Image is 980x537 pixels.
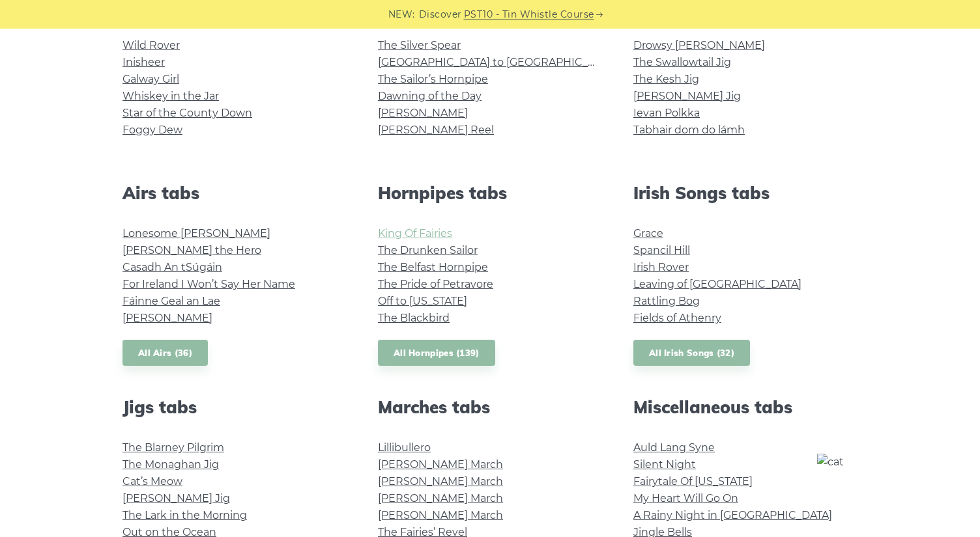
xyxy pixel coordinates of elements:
[633,244,690,256] a: Spancil Hill
[633,90,741,102] a: [PERSON_NAME] Jig
[122,509,247,521] a: The Lark in the Morning
[378,340,495,366] a: All Hornpipes (139)
[633,458,696,471] a: Silent Night
[378,90,482,102] a: Dawning of the Day
[378,244,478,256] a: The Drunken Sailor
[378,39,461,51] a: The Silver Spear
[633,261,689,273] a: Irish Rover
[122,278,295,290] a: For Ireland I Won’t Say Her Name
[122,124,182,136] a: Foggy Dew
[633,397,857,417] h2: Miscellaneous tabs
[633,183,857,203] h2: Irish Songs tabs
[378,458,503,471] a: [PERSON_NAME] March
[633,312,721,324] a: Fields of Athenry
[633,475,753,488] a: Fairytale Of [US_STATE]
[122,56,165,68] a: Inisheer
[633,39,765,51] a: Drowsy [PERSON_NAME]
[122,90,219,102] a: Whiskey in the Jar
[378,107,468,119] a: [PERSON_NAME]
[122,492,230,504] a: [PERSON_NAME] Jig
[122,244,261,256] a: [PERSON_NAME] the Hero
[633,492,738,504] a: My Heart Will Go On
[122,295,220,307] a: Fáinne Geal an Lae
[633,73,699,85] a: The Kesh Jig
[633,278,801,290] a: Leaving of [GEOGRAPHIC_DATA]
[464,7,594,22] a: PST10 - Tin Whistle Course
[388,7,415,22] span: NEW:
[378,124,494,136] a: [PERSON_NAME] Reel
[122,397,347,417] h2: Jigs tabs
[122,340,208,366] a: All Airs (36)
[122,261,222,273] a: Casadh An tSúgáin
[633,124,745,136] a: Tabhair dom do lámh
[378,261,488,273] a: The Belfast Hornpipe
[378,278,493,290] a: The Pride of Petravore
[378,475,503,488] a: [PERSON_NAME] March
[122,183,347,203] h2: Airs tabs
[122,73,179,85] a: Galway Girl
[378,183,602,203] h2: Hornpipes tabs
[633,340,750,366] a: All Irish Songs (32)
[633,56,731,68] a: The Swallowtail Jig
[122,441,224,454] a: The Blarney Pilgrim
[633,295,700,307] a: Rattling Bog
[378,73,488,85] a: The Sailor’s Hornpipe
[378,397,602,417] h2: Marches tabs
[122,458,219,471] a: The Monaghan Jig
[378,441,431,454] a: Lillibullero
[633,509,832,521] a: A Rainy Night in [GEOGRAPHIC_DATA]
[633,227,663,240] a: Grace
[122,312,212,324] a: [PERSON_NAME]
[378,509,503,521] a: [PERSON_NAME] March
[633,441,715,454] a: Auld Lang Syne
[122,475,182,488] a: Cat’s Meow
[817,454,901,537] img: cat
[419,7,462,22] span: Discover
[378,56,618,68] a: [GEOGRAPHIC_DATA] to [GEOGRAPHIC_DATA]
[378,312,450,324] a: The Blackbird
[378,227,452,240] a: King Of Fairies
[122,39,180,51] a: Wild Rover
[633,107,700,119] a: Ievan Polkka
[122,227,270,240] a: Lonesome [PERSON_NAME]
[378,492,503,504] a: [PERSON_NAME] March
[122,107,252,119] a: Star of the County Down
[378,295,467,307] a: Off to [US_STATE]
